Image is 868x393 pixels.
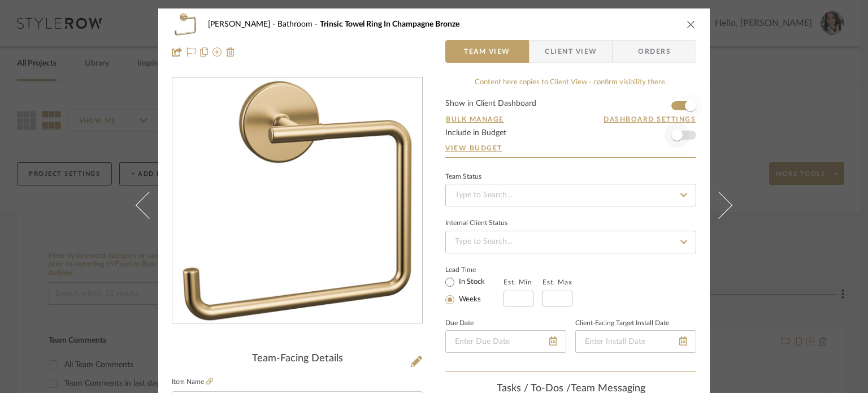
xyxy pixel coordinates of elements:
[226,47,235,57] img: Remove from project
[545,40,597,63] span: Client View
[626,40,683,63] span: Orders
[172,78,422,323] div: 0
[504,278,532,286] label: Est. Min
[445,184,696,206] input: Type to Search…
[445,231,696,253] input: Type to Search…
[603,114,696,124] button: Dashboard Settings
[175,78,420,323] img: 775582a7-f30e-4d0f-9b0c-a2e87ddec1f4_436x436.jpg
[457,295,481,305] label: Weeks
[445,77,696,88] div: Content here copies to Client View - confirm visibility there.
[445,321,474,326] label: Due Date
[445,174,481,180] div: Team Status
[575,321,669,326] label: Client-Facing Target Install Date
[445,275,504,306] mat-radio-group: Select item type
[172,353,423,365] div: Team-Facing Details
[172,377,213,387] label: Item Name
[445,265,504,275] label: Lead Time
[445,221,507,226] div: Internal Client Status
[457,277,485,287] label: In Stock
[542,278,572,286] label: Est. Max
[172,13,199,36] img: 775582a7-f30e-4d0f-9b0c-a2e87ddec1f4_48x40.jpg
[208,20,277,28] span: [PERSON_NAME]
[445,114,505,124] button: Bulk Manage
[445,330,566,353] input: Enter Due Date
[445,144,696,153] a: View Budget
[575,330,696,353] input: Enter Install Date
[686,19,696,29] button: close
[277,20,320,28] span: Bathroom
